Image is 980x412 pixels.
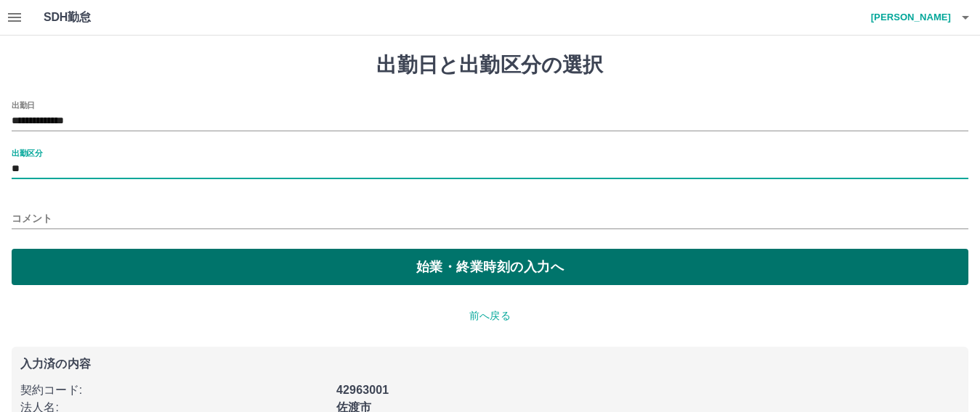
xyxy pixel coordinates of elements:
label: 出勤日 [12,99,35,110]
label: 出勤区分 [12,147,42,158]
p: 前へ戻る [12,308,968,324]
b: 42963001 [336,384,389,396]
p: 入力済の内容 [20,358,960,370]
button: 始業・終業時刻の入力へ [12,249,968,285]
h1: 出勤日と出勤区分の選択 [12,53,968,78]
p: 契約コード : [20,382,328,399]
